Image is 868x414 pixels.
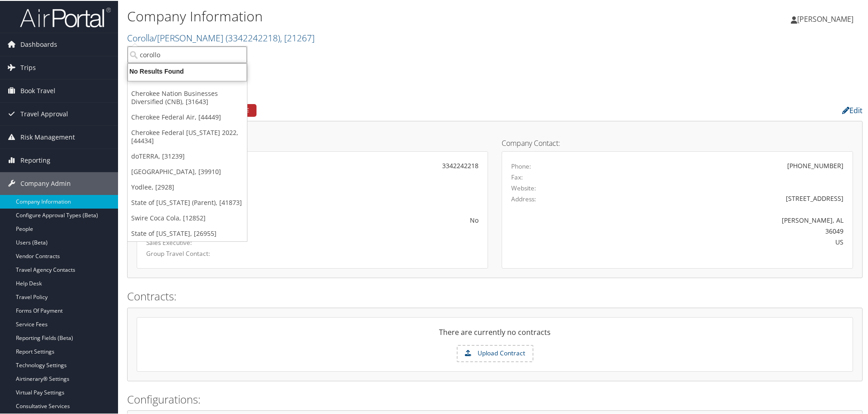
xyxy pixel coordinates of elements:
[842,105,863,115] a: Edit
[128,179,247,194] a: Yodlee, [2928]
[598,193,844,202] div: [STREET_ADDRESS]
[511,183,536,192] label: Website:
[127,391,863,406] h2: Configurations:
[123,66,252,75] div: No Results Found
[226,31,280,43] span: ( 3342242218 )
[128,109,247,124] a: Cherokee Federal Air, [44449]
[511,172,523,181] label: Fax:
[458,345,533,360] label: Upload Contract
[261,214,478,224] div: No
[511,194,536,203] label: Address:
[128,163,247,179] a: [GEOGRAPHIC_DATA], [39910]
[261,160,478,170] div: 3342242218
[137,326,853,344] div: There are currently no contracts
[598,214,844,224] div: [PERSON_NAME], AL
[280,31,315,43] span: , [ 21267 ]
[787,160,843,170] div: [PHONE_NUMBER]
[128,124,247,148] a: Cherokee Federal [US_STATE] 2022, [44434]
[128,209,247,225] a: Swire Coca Cola, [12852]
[127,31,315,43] a: Corolla/[PERSON_NAME]
[127,101,613,117] h2: Company Profile:
[146,248,248,257] label: Group Travel Contact:
[20,79,55,101] span: Book Travel
[128,225,247,240] a: State of [US_STATE], [26955]
[20,102,68,125] span: Travel Approval
[20,171,71,194] span: Company Admin
[20,55,36,78] span: Trips
[137,139,488,146] h4: Account Details:
[598,236,844,246] div: US
[598,225,844,235] div: 36049
[797,13,853,23] span: [PERSON_NAME]
[128,148,247,163] a: doTERRA, [31239]
[20,6,111,27] img: airportal-logo.png
[20,32,57,55] span: Dashboards
[128,194,247,209] a: State of [US_STATE] (Parent), [41873]
[127,6,617,25] h1: Company Information
[146,237,248,246] label: Sales Executive:
[128,45,247,62] input: Search Accounts
[511,161,531,170] label: Phone:
[502,139,853,146] h4: Company Contact:
[127,288,863,303] h2: Contracts:
[20,148,50,171] span: Reporting
[791,5,863,32] a: [PERSON_NAME]
[20,125,75,148] span: Risk Management
[128,85,247,109] a: Cherokee Nation Businesses Diversified (CNB), [31643]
